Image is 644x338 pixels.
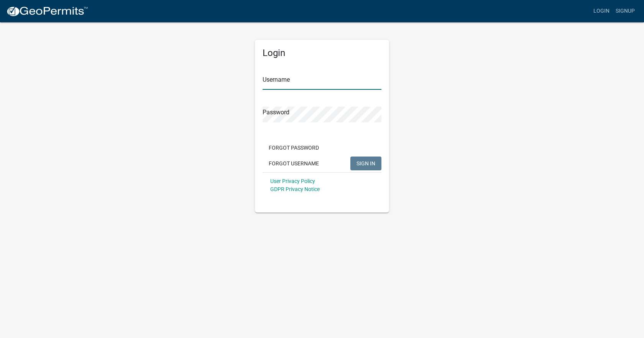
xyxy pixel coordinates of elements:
a: Login [590,4,613,18]
button: SIGN IN [350,157,381,170]
button: Forgot Password [263,141,325,155]
button: Forgot Username [263,157,325,170]
span: SIGN IN [356,160,375,166]
h5: Login [263,48,381,59]
a: User Privacy Policy [270,178,315,184]
a: GDPR Privacy Notice [270,186,320,192]
a: Signup [613,4,638,18]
